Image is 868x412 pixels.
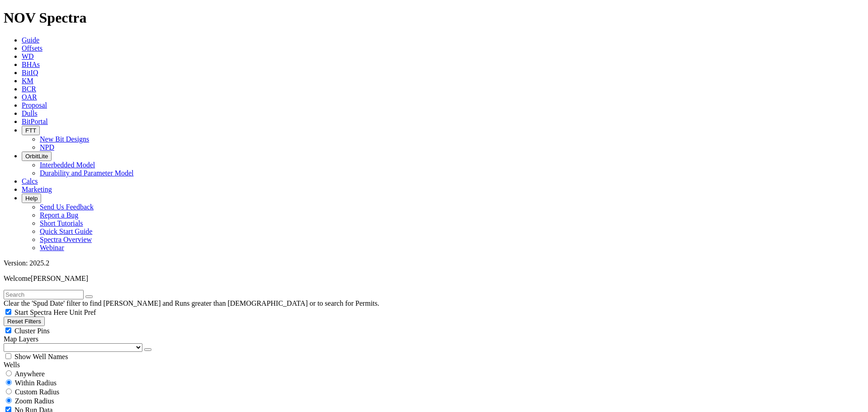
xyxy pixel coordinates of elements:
a: BitIQ [22,69,38,76]
span: Map Layers [4,335,38,343]
span: Within Radius [15,379,57,387]
a: Calcs [22,177,38,185]
span: Show Well Names [14,353,68,360]
a: BitPortal [22,118,48,125]
span: FTT [25,127,36,134]
button: Help [22,194,41,203]
a: Dulls [22,109,38,117]
a: KM [22,77,33,85]
p: Welcome [4,275,864,283]
a: Proposal [22,101,47,109]
span: Start Spectra Here [14,308,67,316]
a: BHAs [22,61,40,68]
span: Cluster Pins [14,327,50,335]
a: Interbedded Model [40,161,95,169]
span: Zoom Radius [15,397,54,405]
h1: NOV Spectra [4,9,864,26]
a: OAR [22,93,37,101]
input: Start Spectra Here [5,309,11,315]
span: [PERSON_NAME] [31,275,88,282]
a: BCR [22,85,36,93]
a: Durability and Parameter Model [40,169,134,177]
button: Reset Filters [4,317,45,326]
a: Marketing [22,185,52,193]
span: Clear the 'Spud Date' filter to find [PERSON_NAME] and Runs greater than [DEMOGRAPHIC_DATA] or to... [4,299,379,307]
div: Wells [4,361,864,369]
a: Quick Start Guide [40,227,92,235]
a: Offsets [22,44,42,52]
span: OrbitLite [25,153,48,160]
span: Help [25,195,38,202]
button: OrbitLite [22,152,52,161]
a: Send Us Feedback [40,203,94,211]
span: Custom Radius [15,388,59,396]
a: New Bit Designs [40,135,89,143]
a: Short Tutorials [40,219,83,227]
a: Webinar [40,244,64,251]
button: FTT [22,126,40,135]
a: Guide [22,36,39,44]
div: Version: 2025.2 [4,259,864,267]
a: NPD [40,143,54,151]
span: Anywhere [14,370,45,378]
a: WD [22,52,34,60]
input: Search [4,290,84,299]
a: Report a Bug [40,211,78,219]
span: Unit Pref [69,308,96,316]
a: Spectra Overview [40,236,92,243]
